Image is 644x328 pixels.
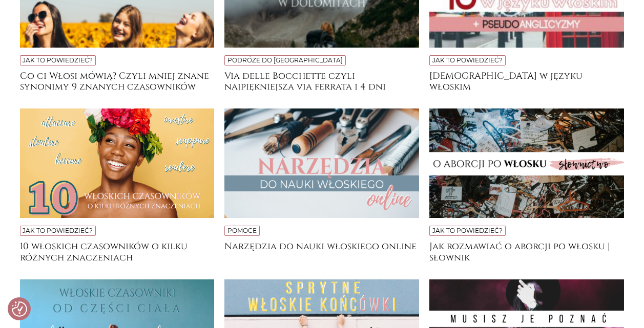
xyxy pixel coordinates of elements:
a: Podróże do [GEOGRAPHIC_DATA] [227,56,343,64]
a: Jak to powiedzieć? [23,56,93,64]
a: 10 włoskich czasowników o kilku różnych znaczeniach [20,241,215,261]
a: [DEMOGRAPHIC_DATA] w języku włoskim [429,71,624,91]
a: Co ci Włosi mówią? Czyli mniej znane synonimy 9 znanych czasowników [20,71,215,91]
img: Revisit consent button [12,301,27,317]
a: Jak to powiedzieć? [23,227,93,234]
a: Jak to powiedzieć? [432,56,503,64]
a: Pomoce [227,227,257,234]
a: Jak rozmawiać o aborcji po włosku | słownik [429,241,624,261]
a: Narzędzia do nauki włoskiego online [224,241,419,261]
a: Jak to powiedzieć? [432,227,503,234]
button: Preferencje co do zgód [12,301,27,317]
a: Via delle Bocchette czyli najpiękniejsza via ferrata i 4 dni trekkingu w [GEOGRAPHIC_DATA] [224,71,419,91]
